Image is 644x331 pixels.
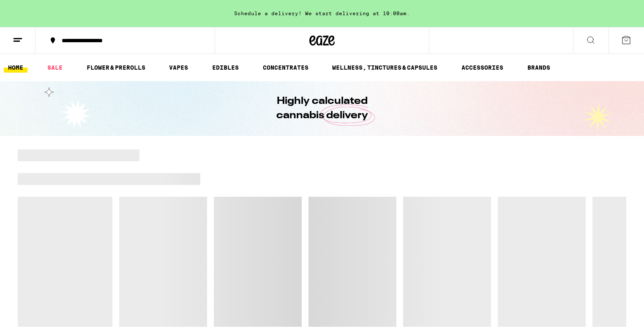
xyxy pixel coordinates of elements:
a: FLOWER & PREROLLS [82,62,150,73]
a: HOME [4,62,27,73]
a: CONCENTRATES [259,62,313,73]
a: WELLNESS, TINCTURES & CAPSULES [328,62,442,73]
a: VAPES [165,62,192,73]
a: ACCESSORIES [457,62,508,73]
a: BRANDS [523,62,554,73]
a: EDIBLES [208,62,243,73]
a: SALE [43,62,67,73]
h1: Highly calculated cannabis delivery [252,94,392,123]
